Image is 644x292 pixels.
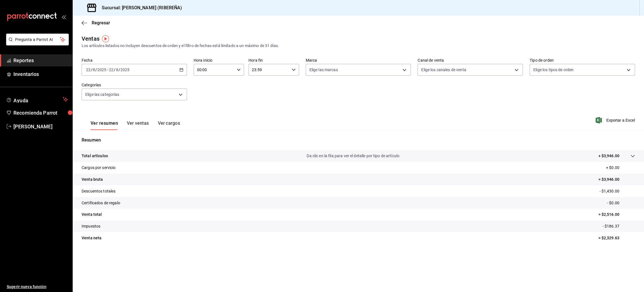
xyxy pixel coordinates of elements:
[107,68,108,72] span: -
[7,284,68,290] span: Sugerir nueva función
[119,68,120,72] span: /
[306,58,411,62] label: Marca
[13,109,68,117] span: Recomienda Parrot
[158,120,180,130] button: Ver cargos
[600,188,635,194] p: - $1,430.00
[120,68,130,72] input: ----
[102,35,109,42] img: Tooltip marker
[95,68,97,72] span: /
[109,68,114,72] input: --
[607,200,635,206] p: - $0.00
[194,58,244,62] label: Hora inicio
[598,177,635,182] p: = $3,946.00
[307,153,399,159] p: Da clic en la fila para ver el detalle por tipo de artículo
[82,34,100,43] div: Ventas
[597,117,635,124] button: Exportar a Excel
[82,153,108,159] p: Total artículos
[82,137,635,143] p: Resumen
[6,34,69,45] button: Pregunta a Parrot AI
[13,57,68,64] span: Reportes
[13,123,68,130] span: [PERSON_NAME]
[248,58,299,62] label: Hora fin
[82,165,116,171] p: Cargos por servicio
[309,67,338,73] span: Elige las marcas
[116,68,119,72] input: --
[82,200,120,206] p: Certificados de regalo
[598,153,619,159] p: + $3,946.00
[91,120,180,130] div: navigation tabs
[82,83,187,87] label: Categorías
[82,223,100,229] p: Impuestos
[97,68,106,72] input: ----
[82,235,101,241] p: Venta neta
[82,212,102,217] p: Venta total
[93,68,95,72] input: --
[91,68,93,72] span: /
[114,68,115,72] span: /
[91,120,118,130] button: Ver resumen
[82,177,103,182] p: Venta bruta
[82,188,115,194] p: Descuentos totales
[598,212,635,217] p: = $2,516.00
[82,20,110,26] button: Regresar
[86,68,91,72] input: --
[127,120,149,130] button: Ver ventas
[418,58,523,62] label: Canal de venta
[606,165,635,171] p: + $0.00
[61,15,66,19] button: open_drawer_menu
[603,223,635,229] p: - $186.37
[85,92,119,97] span: Elige las categorías
[82,58,187,62] label: Fecha
[13,96,61,103] span: Ayuda
[4,41,69,47] a: Pregunta a Parrot AI
[97,4,182,11] h3: Sucursal: [PERSON_NAME] (RIBEREÑA)
[15,37,60,43] span: Pregunta a Parrot AI
[13,70,68,78] span: Inventarios
[92,20,110,26] span: Regresar
[530,58,635,62] label: Tipo de orden
[82,43,635,49] div: Los artículos listados no incluyen descuentos de orden y el filtro de fechas está limitado a un m...
[533,67,574,73] span: Elige los tipos de orden
[598,235,635,241] p: = $2,329.63
[421,67,466,73] span: Elige los canales de venta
